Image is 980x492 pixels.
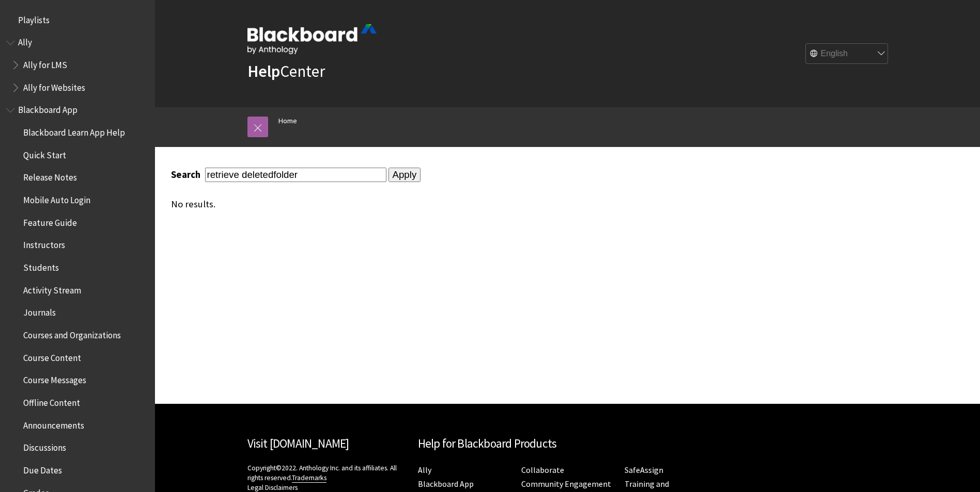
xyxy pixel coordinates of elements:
a: Visit [DOMAIN_NAME] [247,436,349,451]
span: Blackboard Learn App Help [23,124,125,138]
a: Trademarks [292,473,326,483]
a: Community Engagement [521,479,611,489]
nav: Book outline for Playlists [6,11,149,29]
img: Blackboard by Anthology [247,24,377,54]
a: Collaborate [521,465,564,475]
h2: Help for Blackboard Products [418,435,718,453]
span: Course Content [23,349,81,363]
span: Announcements [23,417,84,431]
a: SafeAssign [625,465,663,475]
strong: Help [247,61,280,81]
span: Activity Stream [23,282,81,296]
select: Site Language Selector [806,44,889,64]
span: Instructors [23,237,65,251]
span: Ally for LMS [23,56,67,70]
input: Apply [388,168,421,182]
label: Search [171,169,203,181]
span: Course Messages [23,372,86,386]
nav: Book outline for Anthology Ally Help [6,34,149,96]
a: Ally [418,465,431,475]
span: Journals [23,304,56,318]
div: No results. [171,199,812,210]
a: Home [278,114,297,127]
span: Mobile Auto Login [23,191,90,205]
span: Quick Start [23,146,66,160]
a: HelpCenter [247,61,325,81]
span: Students [23,259,59,273]
span: Ally [18,34,32,48]
span: Release Notes [23,169,77,183]
span: Courses and Organizations [23,326,121,340]
span: Feature Guide [23,214,77,228]
span: Playlists [18,11,50,25]
span: Blackboard App [18,102,77,116]
a: Blackboard App [418,479,474,489]
span: Discussions [23,439,66,453]
span: Offline Content [23,394,80,408]
span: Ally for Websites [23,79,85,93]
span: Due Dates [23,462,62,475]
